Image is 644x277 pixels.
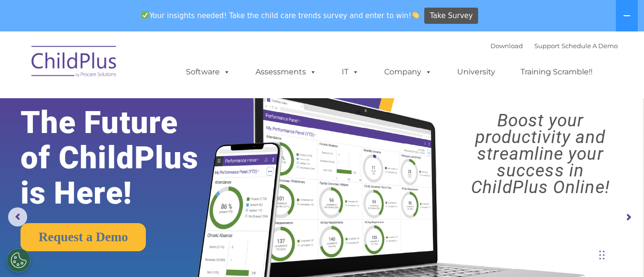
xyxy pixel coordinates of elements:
[332,62,368,82] a: IT
[599,241,605,269] div: Drag
[20,223,146,251] a: Request a Demo
[430,8,473,24] span: Take Survey
[562,42,618,50] a: Schedule A Demo
[27,39,122,87] img: ChildPlus by Procare Solutions
[534,42,560,50] a: Support
[375,62,441,82] a: Company
[511,62,602,82] a: Training Scramble!!
[7,248,31,272] button: Cookies Settings
[142,11,149,19] img: ✅
[448,62,505,82] a: University
[488,174,644,277] iframe: Chat Widget
[133,63,162,70] span: Last name
[246,62,326,82] a: Assessments
[20,105,226,211] rs-layer: The Future of ChildPlus is Here!
[138,6,423,25] span: Your insights needed! Take the child care trends survey and enter to win!
[176,62,240,82] a: Software
[445,112,636,195] rs-layer: Boost your productivity and streamline your success in ChildPlus Online!
[491,42,523,50] a: Download
[412,11,419,19] img: 👏
[491,42,618,50] font: |
[424,8,478,24] a: Take Survey
[133,102,173,109] span: Phone number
